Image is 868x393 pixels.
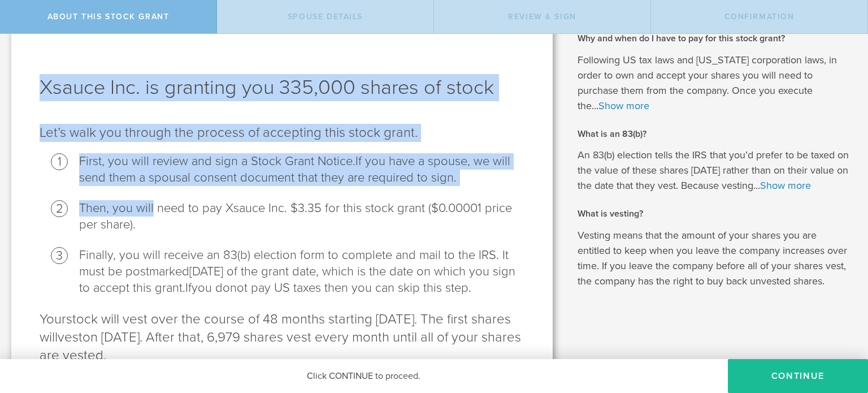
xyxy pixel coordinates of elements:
[79,153,524,186] li: First, you will review and sign a Stock Grant Notice.
[760,179,811,192] a: Show more
[578,128,851,140] h2: What is an 83(b)?
[578,208,851,220] h2: What is vesting?
[728,359,868,393] button: CONTINUE
[578,32,851,45] h2: Why and when do I have to pay for this stock grant?
[40,311,66,327] span: Your
[578,53,851,114] p: Following US tax laws and [US_STATE] corporation laws, in order to own and accept your shares you...
[578,148,851,193] p: An 83(b) election tells the IRS that you’d prefer to be taxed on the value of these shares [DATE]...
[40,310,524,365] p: stock will vest over the course of 48 months starting [DATE]. The first shares will on [DATE]. Af...
[79,247,524,296] li: Finally, you will receive an 83(b) election form to complete and mail to the IRS . It must be pos...
[192,280,230,295] span: you do
[40,124,524,142] p: Let’s walk you through the process of accepting this stock grant .
[47,12,170,21] span: About this stock grant
[288,12,363,21] span: Spouse Details
[40,74,524,101] h1: Xsauce Inc. is granting you 335,000 shares of stock
[58,329,83,346] span: vest
[508,12,576,21] span: Review & Sign
[79,200,524,233] li: Then, you will need to pay Xsauce Inc. $3.35 for this stock grant ($0.00001 price per share).
[598,100,649,112] a: Show more
[724,12,795,21] span: Confirmation
[79,264,515,295] span: [DATE] of the grant date, which is the date on which you sign to accept this grant.
[578,228,851,289] p: Vesting means that the amount of your shares you are entitled to keep when you leave the company ...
